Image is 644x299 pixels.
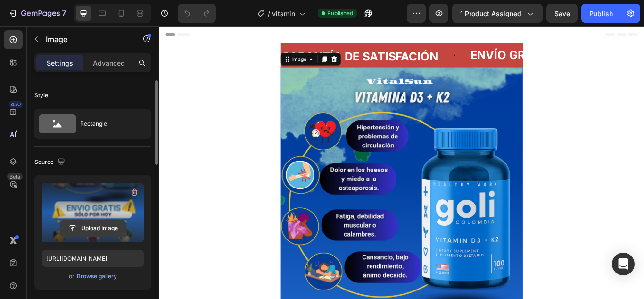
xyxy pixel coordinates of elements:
div: Browse gallery [77,272,117,281]
span: / [268,9,270,18]
div: Source [34,156,67,169]
span: vitamin [272,9,295,18]
div: Beta [7,173,23,180]
p: Settings [47,58,73,68]
div: Publish [589,9,613,18]
span: 1 product assigned [460,9,521,18]
span: Published [327,9,353,17]
p: Advanced [93,58,125,68]
input: https://example.com/image.jpg [42,250,144,267]
iframe: Design area [159,26,644,299]
div: Style [34,91,48,100]
button: 7 [4,4,70,23]
button: Save [546,4,578,23]
span: Save [554,9,570,17]
span: or [69,271,74,282]
button: Upload Image [60,220,126,237]
div: Open Intercom Messenger [612,253,635,275]
p: 7 [62,8,66,19]
div: 450 [9,101,23,108]
button: Publish [581,4,621,23]
div: Undo/Redo [178,4,216,23]
button: 1 product assigned [452,4,543,23]
button: Browse gallery [76,272,117,281]
div: Rectangle [80,113,138,135]
p: Image [46,34,126,45]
